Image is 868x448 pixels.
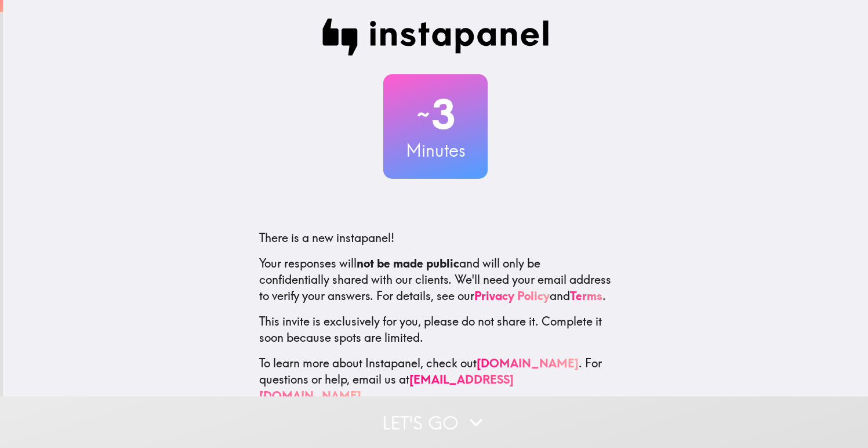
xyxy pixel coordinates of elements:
[259,355,612,404] p: To learn more about Instapanel, check out . For questions or help, email us at .
[570,288,602,303] a: Terms
[383,91,488,138] h2: 3
[322,19,549,56] img: Instapanel
[477,356,579,370] a: [DOMAIN_NAME]
[357,256,459,270] b: not be made public
[383,138,488,162] h3: Minutes
[474,288,550,303] a: Privacy Policy
[259,313,612,346] p: This invite is exclusively for you, please do not share it. Complete it soon because spots are li...
[259,255,612,304] p: Your responses will and will only be confidentially shared with our clients. We'll need your emai...
[415,97,431,132] span: ~
[259,230,394,245] span: There is a new instapanel!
